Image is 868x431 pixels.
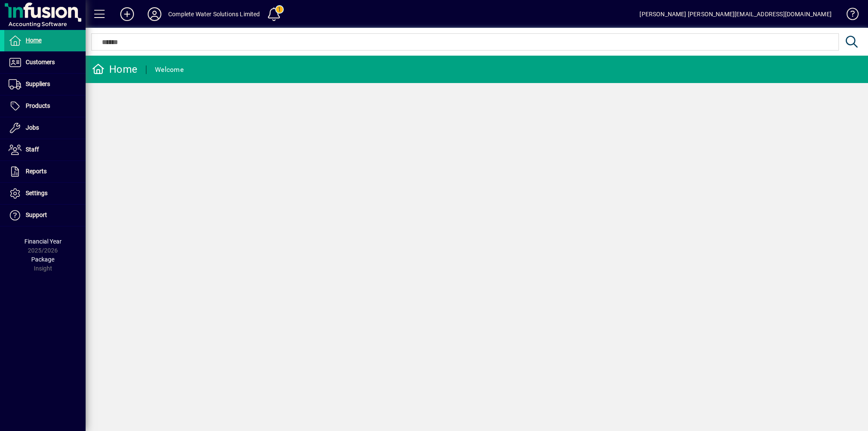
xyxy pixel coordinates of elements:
[26,190,48,196] span: Settings
[4,205,86,226] a: Support
[4,52,86,73] a: Customers
[4,161,86,182] a: Reports
[4,139,86,161] a: Staff
[26,124,39,131] span: Jobs
[840,2,857,30] a: Knowledge Base
[26,37,42,44] span: Home
[4,74,86,95] a: Suppliers
[92,62,137,76] div: Home
[4,95,86,117] a: Products
[26,146,39,153] span: Staff
[4,183,86,204] a: Settings
[26,59,55,65] span: Customers
[26,168,47,175] span: Reports
[639,7,832,21] div: [PERSON_NAME] [PERSON_NAME][EMAIL_ADDRESS][DOMAIN_NAME]
[24,238,62,245] span: Financial Year
[26,102,50,109] span: Products
[26,80,50,87] span: Suppliers
[113,6,141,22] button: Add
[4,117,86,139] a: Jobs
[168,7,260,21] div: Complete Water Solutions Limited
[31,256,54,263] span: Package
[26,211,47,218] span: Support
[141,6,168,22] button: Profile
[155,63,184,77] div: Welcome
